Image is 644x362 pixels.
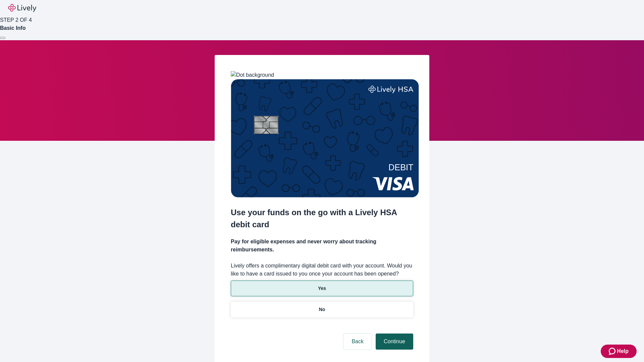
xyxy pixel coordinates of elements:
[231,79,419,197] img: Debit card
[8,4,36,12] img: Lively
[231,71,274,79] img: Dot background
[319,306,325,313] p: No
[609,347,617,355] svg: Zendesk support icon
[617,347,629,355] span: Help
[231,206,413,231] h2: Use your funds on the go with a Lively HSA debit card
[601,345,637,358] button: Zendesk support iconHelp
[343,334,372,350] button: Back
[231,262,413,278] label: Lively offers a complimentary digital debit card with your account. Would you like to have a card...
[231,302,413,317] button: No
[231,281,413,296] button: Yes
[231,238,413,254] h4: Pay for eligible expenses and never worry about tracking reimbursements.
[376,334,413,350] button: Continue
[318,285,326,292] p: Yes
